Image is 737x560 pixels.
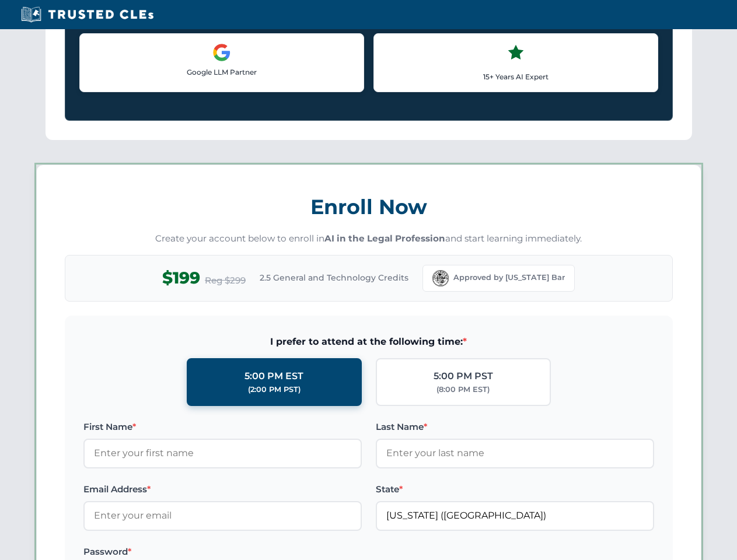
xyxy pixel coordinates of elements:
h3: Enroll Now [65,188,673,225]
span: $199 [162,265,200,291]
input: Florida (FL) [376,501,654,530]
span: I prefer to attend at the following time: [83,334,654,349]
strong: AI in the Legal Profession [324,233,445,244]
label: Email Address [83,482,362,496]
div: (8:00 PM EST) [436,384,490,395]
p: Create your account below to enroll in and start learning immediately. [65,232,673,246]
p: 15+ Years AI Expert [383,71,648,82]
input: Enter your first name [83,439,362,468]
img: Google [212,43,231,62]
img: Florida Bar [432,270,449,286]
label: State [376,482,654,496]
label: Last Name [376,420,654,434]
div: 5:00 PM EST [244,369,303,384]
span: 2.5 General and Technology Credits [260,271,408,284]
p: Google LLM Partner [89,66,354,78]
label: Password [83,545,362,559]
input: Enter your email [83,501,362,530]
div: (2:00 PM PST) [248,384,301,395]
span: Reg $299 [205,274,246,288]
span: Approved by [US_STATE] Bar [453,272,565,283]
div: 5:00 PM PST [434,369,493,384]
label: First Name [83,420,362,434]
input: Enter your last name [376,439,654,468]
img: Trusted CLEs [18,6,157,23]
